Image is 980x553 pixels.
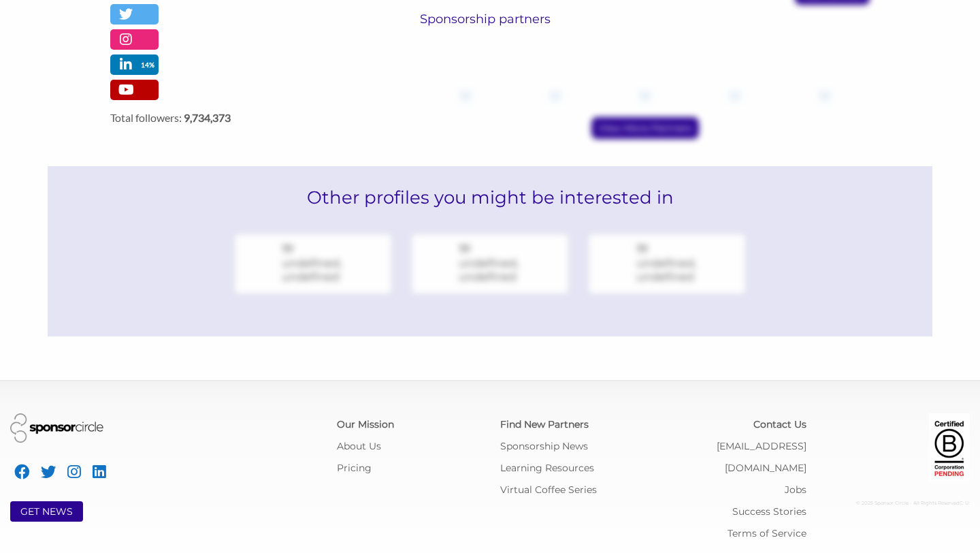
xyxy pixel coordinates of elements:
[337,440,381,452] a: About Us
[184,111,231,124] strong: 9,734,373
[20,505,73,518] a: GET NEWS
[728,527,806,539] a: Terms of Service
[827,492,970,514] div: © 2025 Sponsor Circle - All Rights Reserved
[500,418,589,430] a: Find New Partners
[500,440,588,452] a: Sponsorship News
[717,440,806,474] a: [EMAIL_ADDRESS][DOMAIN_NAME]
[420,12,869,27] h6: Sponsorship partners
[10,413,103,443] img: Sponsor Circle Logo
[732,505,806,518] a: Success Stories
[110,111,350,124] label: Total followers:
[960,500,970,506] span: C: U:
[753,418,806,430] a: Contact Us
[141,59,158,72] p: 14%
[500,462,594,474] a: Learning Resources
[785,484,806,496] a: Jobs
[337,462,372,474] a: Pricing
[48,166,933,229] h2: Other profiles you might be interested in
[500,484,597,496] a: Virtual Coffee Series
[929,413,970,481] img: Certified Corporation Pending Logo
[337,418,394,430] a: Our Mission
